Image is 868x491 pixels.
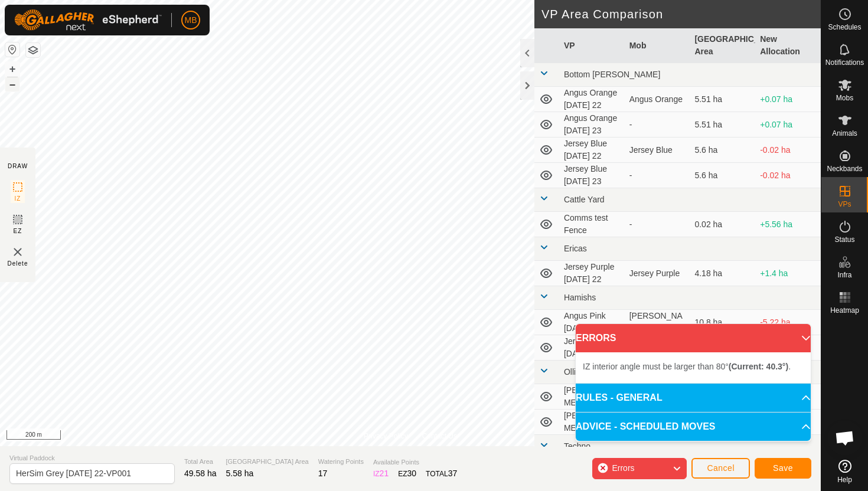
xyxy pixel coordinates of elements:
span: 5.58 ha [226,469,254,478]
span: Cattle Yard [564,195,605,204]
button: – [5,77,19,91]
div: EZ [398,467,416,480]
td: 5.51 ha [690,87,755,112]
img: Gallagher Logo [14,9,162,31]
div: TOTAL [426,467,457,480]
div: Jersey Blue [629,144,686,156]
span: Hamishs [564,293,596,302]
span: Neckbands [827,165,862,172]
div: IZ [373,467,389,480]
button: Reset Map [5,42,19,57]
div: - [629,169,686,182]
span: Status [834,236,854,243]
td: 5.6 ha [690,163,755,188]
a: Privacy Policy [364,431,408,441]
span: VPs [838,201,851,208]
span: EZ [14,227,22,235]
span: ADVICE - SCHEDULED MOVES [576,420,715,434]
span: IZ [15,194,21,203]
span: Infra [837,271,851,279]
div: - [629,218,686,231]
td: -5.22 ha [755,310,821,335]
span: Virtual Paddock [9,453,175,463]
td: 10.8 ha [690,310,755,335]
b: (Current: 40.3°) [729,362,788,371]
td: Angus Orange [DATE] 22 [559,87,625,112]
td: +5.56 ha [755,212,821,237]
button: Save [755,458,811,479]
th: New Allocation [755,28,821,63]
span: 30 [407,469,417,478]
a: Contact Us [422,431,457,441]
div: Open chat [827,420,863,456]
span: 37 [448,469,458,478]
span: Ollies [564,367,585,377]
th: [GEOGRAPHIC_DATA] Area [690,28,755,63]
span: Animals [832,130,857,137]
td: +0.07 ha [755,112,821,138]
td: 5.51 ha [690,112,755,138]
button: Cancel [691,458,750,479]
button: Map Layers [26,43,40,57]
td: -0.02 ha [755,163,821,188]
span: 17 [318,469,328,478]
button: + [5,62,19,76]
th: VP [559,28,625,63]
span: Ericas [564,244,587,253]
td: +1.4 ha [755,261,821,286]
a: Help [821,455,868,488]
td: [PERSON_NAME] [DATE] 22 [559,384,625,410]
span: Total Area [184,457,217,467]
div: Jersey Purple [629,267,686,280]
span: ERRORS [576,331,616,345]
td: 0.02 ha [690,212,755,237]
span: MB [185,14,197,27]
p-accordion-content: ERRORS [576,352,811,383]
span: Heatmap [830,307,859,314]
span: Cancel [707,463,735,473]
div: - [629,119,686,131]
span: Notifications [825,59,864,66]
span: RULES - GENERAL [576,391,663,405]
td: Angus Orange [DATE] 23 [559,112,625,138]
div: DRAW [8,162,28,171]
td: -0.02 ha [755,138,821,163]
span: Techno [564,441,590,451]
p-accordion-header: RULES - GENERAL [576,384,811,412]
span: Delete [8,259,28,268]
span: Watering Points [318,457,364,467]
td: Jersey Yellow [DATE] 20 [559,335,625,361]
span: Save [773,463,793,473]
td: Comms test Fence [559,212,625,237]
span: Bottom [PERSON_NAME] [564,70,660,79]
td: Angus Pink [DATE] 22 [559,310,625,335]
td: Jersey Purple [DATE] 22 [559,261,625,286]
div: Angus Orange [629,93,686,106]
span: Available Points [373,457,457,467]
span: Help [837,476,852,483]
td: 5.6 ha [690,138,755,163]
td: Jersey Blue [DATE] 22 [559,138,625,163]
span: Errors [612,463,634,473]
span: IZ interior angle must be larger than 80° . [583,362,791,371]
span: 21 [380,469,389,478]
td: 4.18 ha [690,261,755,286]
p-accordion-header: ERRORS [576,324,811,352]
div: [PERSON_NAME] [629,310,686,335]
td: Jersey Blue [DATE] 23 [559,163,625,188]
td: [PERSON_NAME] [DATE] 23 [559,410,625,435]
th: Mob [625,28,690,63]
span: Schedules [828,24,861,31]
h2: VP Area Comparison [541,7,821,21]
p-accordion-header: ADVICE - SCHEDULED MOVES [576,413,811,441]
span: 49.58 ha [184,469,217,478]
img: VP [11,245,25,259]
td: +0.07 ha [755,87,821,112]
span: [GEOGRAPHIC_DATA] Area [226,457,309,467]
span: Mobs [836,94,853,102]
